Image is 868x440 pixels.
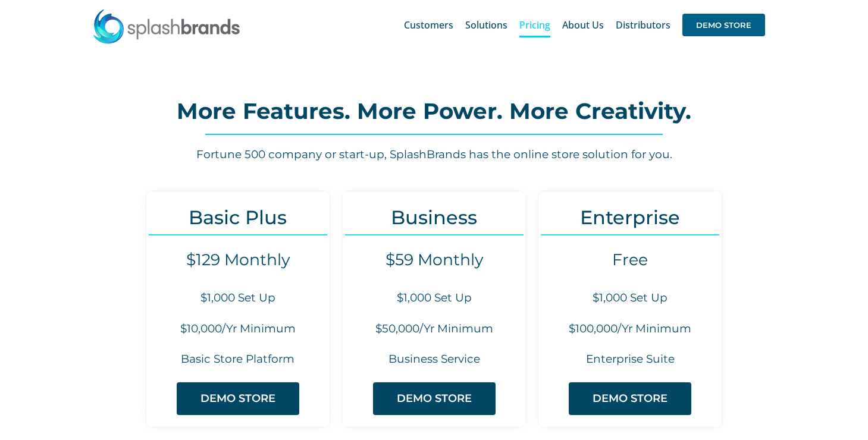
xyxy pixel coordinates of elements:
h4: Free [538,250,722,269]
a: DEMO STORE [682,6,765,44]
a: Pricing [519,6,550,44]
span: Distributors [616,20,670,30]
h6: $1,000 Set Up [538,290,722,306]
h3: Enterprise [538,206,722,228]
span: Pricing [519,20,550,30]
h3: Business [343,206,526,228]
h6: Fortune 500 company or start-up, SplashBrands has the online store solution for you. [59,147,809,163]
a: Distributors [616,6,670,44]
span: Customers [404,20,453,30]
h6: Enterprise Suite [538,351,722,367]
h6: $1,000 Set Up [343,290,526,306]
span: DEMO STORE [200,392,275,405]
h6: Basic Store Platform [146,351,330,367]
span: DEMO STORE [397,392,472,405]
h6: Business Service [343,351,526,367]
h2: More Features. More Power. More Creativity. [59,99,809,123]
h4: $59 Monthly [343,250,526,269]
h6: $100,000/Yr Minimum [538,321,722,337]
img: SplashBrands.com Logo [92,8,241,44]
h3: Basic Plus [146,206,330,228]
span: DEMO STORE [682,14,765,36]
a: DEMO STORE [373,382,496,415]
h4: $129 Monthly [146,250,330,269]
nav: Main Menu [404,6,765,44]
a: Customers [404,6,453,44]
a: DEMO STORE [569,382,691,415]
h6: $50,000/Yr Minimum [343,321,526,337]
span: DEMO STORE [593,392,668,405]
h6: $1,000 Set Up [146,290,330,306]
span: Solutions [465,20,507,30]
h6: $10,000/Yr Minimum [146,321,330,337]
a: DEMO STORE [177,382,299,415]
span: About Us [562,20,604,30]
